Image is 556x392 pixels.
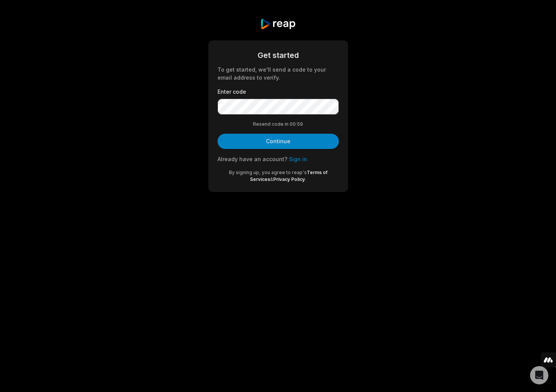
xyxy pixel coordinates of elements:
[270,176,273,182] span: &
[250,170,327,182] a: Terms of Services
[305,176,306,182] span: .
[218,88,339,96] label: Enter code
[218,121,339,128] div: Resend code in 00:
[289,156,307,162] a: Sign in
[218,66,339,82] div: To get started, we'll send a code to your email address to verify.
[273,176,305,182] a: Privacy Policy
[297,121,303,128] span: 59
[260,18,296,30] img: reap
[218,50,339,61] div: Get started
[229,170,307,175] span: By signing up, you agree to reap's
[218,156,287,162] span: Already have an account?
[530,366,548,384] div: Open Intercom Messenger
[218,134,339,149] button: Continue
